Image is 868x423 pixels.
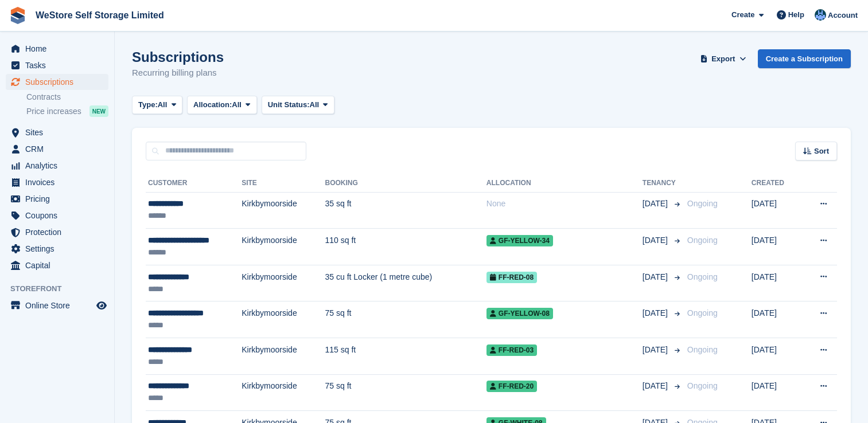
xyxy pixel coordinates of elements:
[486,344,537,356] span: FF-RED-03
[6,297,108,314] a: menu
[486,174,643,193] th: Allocation
[758,49,851,68] a: Create a Subscription
[687,236,718,245] span: Ongoing
[6,174,108,190] a: menu
[643,380,670,392] span: [DATE]
[643,307,670,319] span: [DATE]
[6,158,108,174] a: menu
[325,192,486,229] td: 35 sq ft
[325,374,486,411] td: 75 sq ft
[6,124,108,140] a: menu
[643,271,670,283] span: [DATE]
[325,338,486,375] td: 115 sq ft
[132,66,224,80] p: Recurring billing plans
[25,141,94,157] span: CRM
[711,53,735,65] span: Export
[6,241,108,257] a: menu
[814,146,829,157] span: Sort
[325,265,486,301] td: 35 cu ft Locker (1 metre cube)
[25,297,94,314] span: Online Store
[242,338,325,375] td: Kirkbymoorside
[6,141,108,157] a: menu
[687,199,718,208] span: Ongoing
[788,9,804,21] span: Help
[486,308,553,319] span: GF-YELLOW-08
[698,49,749,68] button: Export
[486,381,537,392] span: FF-RED-20
[25,57,94,73] span: Tasks
[242,229,325,265] td: Kirkbymoorside
[752,192,801,229] td: [DATE]
[643,198,670,210] span: [DATE]
[132,96,182,115] button: Type: All
[25,241,94,257] span: Settings
[828,10,858,21] span: Account
[193,99,232,111] span: Allocation:
[643,234,670,246] span: [DATE]
[687,272,718,281] span: Ongoing
[10,283,114,295] span: Storefront
[752,301,801,338] td: [DATE]
[6,207,108,224] a: menu
[25,174,94,190] span: Invoices
[187,96,257,115] button: Allocation: All
[25,207,94,224] span: Coupons
[26,92,108,103] a: Contracts
[26,105,108,117] a: Price increases NEW
[643,344,670,356] span: [DATE]
[731,9,754,21] span: Create
[325,174,486,193] th: Booking
[687,308,718,318] span: Ongoing
[31,6,169,25] a: WeStore Self Storage Limited
[262,96,334,115] button: Unit Status: All
[6,57,108,73] a: menu
[95,299,108,312] a: Preview store
[26,106,81,117] span: Price increases
[6,191,108,207] a: menu
[25,224,94,240] span: Protection
[6,41,108,57] a: menu
[486,198,643,210] div: None
[132,49,224,65] h1: Subscriptions
[25,74,94,90] span: Subscriptions
[752,374,801,411] td: [DATE]
[146,174,242,193] th: Customer
[25,158,94,174] span: Analytics
[25,124,94,140] span: Sites
[486,235,553,246] span: GF-YELLOW-34
[752,174,801,193] th: Created
[138,99,158,111] span: Type:
[6,224,108,240] a: menu
[687,345,718,354] span: Ongoing
[158,99,168,111] span: All
[242,301,325,338] td: Kirkbymoorside
[752,338,801,375] td: [DATE]
[232,99,242,111] span: All
[242,174,325,193] th: Site
[325,301,486,338] td: 75 sq ft
[486,272,537,283] span: FF-RED-08
[310,99,320,111] span: All
[752,265,801,301] td: [DATE]
[25,257,94,273] span: Capital
[687,381,718,390] span: Ongoing
[89,105,108,117] div: NEW
[325,229,486,265] td: 110 sq ft
[242,374,325,411] td: Kirkbymoorside
[25,191,94,207] span: Pricing
[6,257,108,273] a: menu
[242,265,325,301] td: Kirkbymoorside
[242,192,325,229] td: Kirkbymoorside
[815,9,826,21] img: Joanne Goff
[268,99,310,111] span: Unit Status:
[643,174,683,193] th: Tenancy
[25,41,94,57] span: Home
[9,7,26,24] img: stora-icon-8386f47178a22dfd0bd8f6a31ec36ba5ce8667c1dd55bd0f319d3a0aa187defe.svg
[752,229,801,265] td: [DATE]
[6,74,108,90] a: menu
